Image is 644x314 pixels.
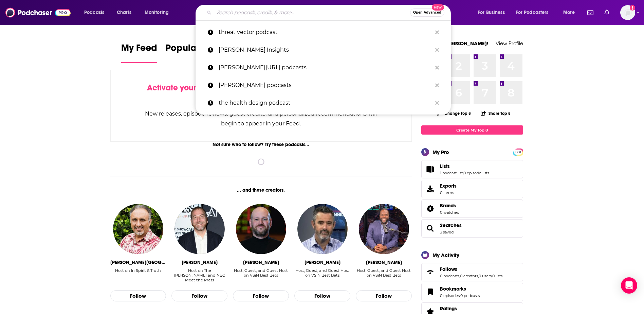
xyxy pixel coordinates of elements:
[512,7,558,18] button: open menu
[202,5,457,20] div: Search podcasts, credits, & more...
[433,252,459,258] div: My Activity
[558,7,583,18] button: open menu
[233,268,289,283] div: Host, Guest, and Guest Host on VSiN Best Bets
[440,183,457,189] span: Exports
[145,109,378,128] div: New releases, episode reviews, guest credits, and personalized recommendations will begin to appe...
[140,7,178,18] button: open menu
[440,286,466,292] span: Bookmarks
[112,7,135,18] a: Charts
[413,11,441,14] span: Open Advanced
[424,184,437,194] span: Exports
[563,8,575,17] span: More
[463,171,463,175] span: ,
[440,171,463,175] a: 1 podcast list
[440,222,462,228] a: Searches
[460,274,478,278] a: 0 creators
[305,260,341,265] div: Dave Ross
[196,76,451,94] a: [PERSON_NAME] podcasts
[424,267,437,277] a: Follows
[219,23,432,41] p: threat vector podcast
[433,149,449,155] div: My Pro
[421,180,523,198] a: Exports
[196,41,451,59] a: [PERSON_NAME] Insights
[359,204,409,254] a: Femi Abebefe
[174,204,225,254] a: Chuck Todd
[421,199,523,218] span: Brands
[243,260,279,265] div: Wes Reynolds
[236,204,286,254] img: Wes Reynolds
[424,287,437,297] a: Bookmarks
[219,76,432,94] p: Ayna podcasts
[459,274,460,278] span: ,
[421,263,523,281] span: Follows
[440,203,459,209] a: Brands
[110,290,166,302] button: Follow
[479,274,492,278] a: 0 users
[460,293,460,298] span: ,
[196,94,451,112] a: the health design podcast
[440,286,480,292] a: Bookmarks
[496,40,523,47] a: View Profile
[440,293,460,298] a: 0 episodes
[480,107,511,120] button: Share Top 8
[421,219,523,238] span: Searches
[478,8,505,17] span: For Business
[121,42,157,58] span: My Feed
[410,8,444,17] button: Open AdvancedNew
[620,5,635,20] span: Logged in as Shift_2
[421,40,489,47] a: Welcome [PERSON_NAME]!
[440,274,459,278] a: 0 podcasts
[219,94,432,112] p: the health design podcast
[297,204,348,254] img: Dave Ross
[171,268,227,283] div: Host on The Chuck ToddCast and NBC Meet the Press
[602,7,612,18] a: Show notifications dropdown
[121,42,157,63] a: My Feed
[171,290,227,302] button: Follow
[171,268,227,282] div: Host on The [PERSON_NAME] and NBC Meet the Press
[440,210,459,215] a: 0 watched
[440,163,450,169] span: Lists
[421,125,523,135] a: Create My Top 8
[440,203,456,209] span: Brands
[433,109,475,118] button: Change Top 8
[115,268,161,273] div: Host on In Spirit & Truth
[492,274,502,278] a: 0 lists
[440,190,457,195] span: 0 items
[440,163,489,169] a: Lists
[113,204,163,254] img: J.D. Farag
[182,260,218,265] div: Chuck Todd
[165,42,223,58] span: Popular Feed
[620,5,635,20] button: Show profile menu
[147,83,217,93] span: Activate your Feed
[432,4,444,11] span: New
[196,23,451,41] a: threat vector podcast
[478,274,479,278] span: ,
[473,7,513,18] button: open menu
[421,160,523,178] span: Lists
[630,5,635,11] svg: Add a profile image
[424,164,437,174] a: Lists
[165,42,223,63] a: Popular Feed
[145,8,169,17] span: Monitoring
[79,7,113,18] button: open menu
[356,268,412,278] div: Host, Guest, and Guest Host on VSiN Best Bets
[84,8,104,17] span: Podcasts
[196,59,451,76] a: [PERSON_NAME][URL] podcasts
[514,149,522,154] a: PRO
[463,171,489,175] a: 0 episode lists
[440,306,480,312] a: Ratings
[440,266,457,272] span: Follows
[421,283,523,301] span: Bookmarks
[145,83,378,103] div: by following Podcasts, Creators, Lists, and other Users!
[5,6,71,19] img: Podchaser - Follow, Share and Rate Podcasts
[424,224,437,233] a: Searches
[440,266,502,272] a: Follows
[115,268,161,283] div: Host on In Spirit & Truth
[219,59,432,76] p: Ayna.AI podcasts
[356,290,412,302] button: Follow
[620,5,635,20] img: User Profile
[514,150,522,155] span: PRO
